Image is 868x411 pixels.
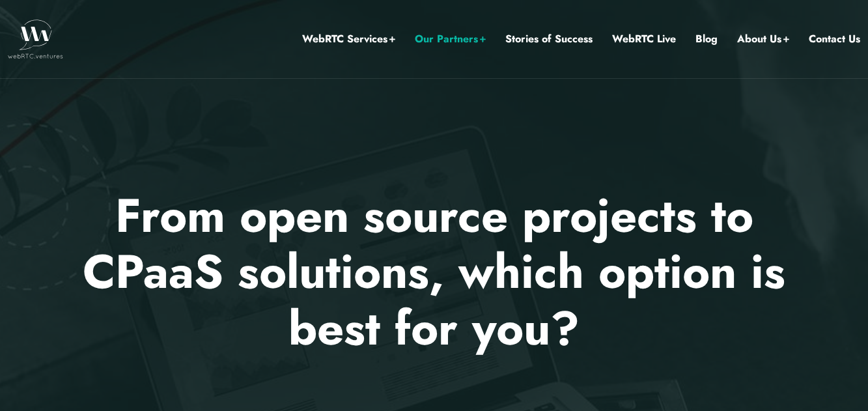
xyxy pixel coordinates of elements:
[53,188,815,356] p: From open source projects to CPaaS solutions, which option is best for you?
[695,31,718,48] a: Blog
[8,20,63,59] img: WebRTC.ventures
[612,31,676,48] a: WebRTC Live
[737,31,789,48] a: About Us
[505,31,593,48] a: Stories of Success
[302,31,395,48] a: WebRTC Services
[809,31,860,48] a: Contact Us
[415,31,486,48] a: Our Partners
